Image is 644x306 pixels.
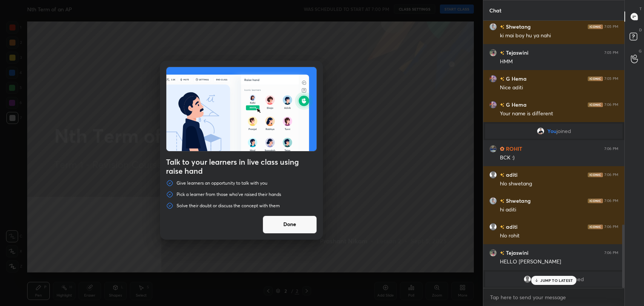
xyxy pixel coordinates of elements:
[500,147,504,151] img: Learner_Badge_hustler_a18805edde.svg
[604,103,618,107] div: 7:06 PM
[604,76,618,81] div: 7:05 PM
[177,180,267,186] p: Give learners an opportunity to talk with you
[537,127,544,135] img: 55c16ac9e0c54c7da4deb3fd31324887.jpg
[504,171,518,179] h6: aditi
[500,25,504,29] img: no-rating-badge.077c3623.svg
[500,173,504,177] img: no-rating-badge.077c3623.svg
[489,75,497,83] img: b73bd00e7eef4ad08db9e1fe45857025.jpg
[166,158,317,176] h4: Talk to your learners in live class using raise hand
[569,276,584,282] span: joined
[504,75,527,83] h6: G Hema
[556,128,571,134] span: joined
[500,51,504,55] img: no-rating-badge.077c3623.svg
[604,50,618,55] div: 7:05 PM
[604,225,618,229] div: 7:06 PM
[489,49,497,57] img: 15e64f2dc8c2406fa6d30fd2f19b963b.jpg
[588,173,603,177] img: iconic-dark.1390631f.png
[604,173,618,177] div: 7:06 PM
[489,197,497,205] img: bf1e2fa48d04411e89484db3b4954396.jpg
[500,58,618,66] div: HMM
[547,128,556,134] span: You
[500,199,504,203] img: no-rating-badge.077c3623.svg
[489,101,497,109] img: b73bd00e7eef4ad08db9e1fe45857025.jpg
[588,76,603,81] img: iconic-dark.1390631f.png
[588,24,603,29] img: iconic-dark.1390631f.png
[177,191,281,197] p: Pick a learner from those who've raised their hands
[500,251,504,255] img: no-rating-badge.077c3623.svg
[540,278,573,283] p: JUMP TO LATEST
[500,258,618,266] div: HELLO [PERSON_NAME]
[639,27,642,33] p: D
[588,225,603,229] img: iconic-dark.1390631f.png
[483,21,624,288] div: grid
[500,103,504,107] img: no-rating-badge.077c3623.svg
[489,171,497,179] img: default.png
[177,203,280,209] p: Solve their doubt or discuss the concept with them
[639,48,642,54] p: G
[483,0,507,20] p: Chat
[500,32,618,40] div: ki mai boy hu ya nahi
[166,67,317,151] img: preRahAdop.42c3ea74.svg
[500,77,504,81] img: no-rating-badge.077c3623.svg
[504,223,518,231] h6: aditi
[500,110,618,118] div: Your name is different
[604,199,618,203] div: 7:06 PM
[604,24,618,29] div: 7:05 PM
[504,197,531,205] h6: Shwetang
[489,145,497,153] img: 1ccd9a5da6854b56833a791a489a0555.jpg
[500,180,618,188] div: hlo shwetang
[504,145,522,153] h6: ROHIT
[504,49,529,57] h6: Tejaswini
[524,275,531,283] img: default.png
[588,103,603,107] img: iconic-dark.1390631f.png
[489,249,497,257] img: 15e64f2dc8c2406fa6d30fd2f19b963b.jpg
[489,23,497,31] img: bf1e2fa48d04411e89484db3b4954396.jpg
[604,251,618,255] div: 7:06 PM
[604,147,618,151] div: 7:06 PM
[504,101,527,109] h6: G Hema
[504,23,531,31] h6: Shwetang
[500,84,618,92] div: Nice aditi
[263,216,317,234] button: Done
[489,223,497,231] img: default.png
[500,154,618,162] div: BCK :)
[500,225,504,229] img: no-rating-badge.077c3623.svg
[500,206,618,214] div: hi aditi
[500,232,618,240] div: hlo rohit
[639,6,642,12] p: T
[504,249,529,257] h6: Tejaswini
[588,199,603,203] img: iconic-dark.1390631f.png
